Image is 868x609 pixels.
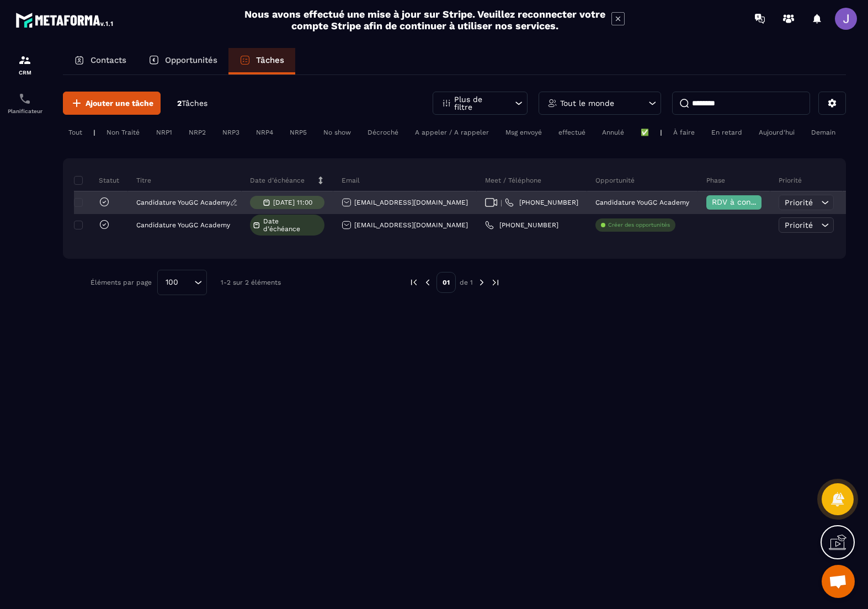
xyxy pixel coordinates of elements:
p: de 1 [460,278,473,287]
p: 2 [177,98,207,109]
p: Statut [77,176,119,185]
img: scheduler [18,92,31,105]
p: Priorité [779,176,802,185]
p: | [660,129,662,136]
button: Ajouter une tâche [63,92,161,115]
a: Opportunités [137,48,228,74]
img: logo [15,10,115,30]
a: Tâches [228,48,295,74]
div: A appeler / A rappeler [409,126,494,139]
p: 01 [436,272,456,293]
div: Msg envoyé [500,126,547,139]
a: [PHONE_NUMBER] [505,198,578,207]
p: Candidature YouGC Academy [136,221,230,229]
div: En retard [706,126,748,139]
p: Opportunités [165,55,217,65]
p: Plus de filtre [454,95,503,111]
a: formationformationCRM [3,45,47,84]
p: [DATE] 11:00 [273,199,312,206]
p: Tout le monde [560,99,614,107]
div: NRP2 [183,126,211,139]
img: next [477,277,487,287]
h2: Nous avons effectué une mise à jour sur Stripe. Veuillez reconnecter votre compte Stripe afin de ... [244,8,606,31]
input: Search for option [182,276,191,289]
div: NRP3 [217,126,245,139]
span: Ajouter une tâche [86,98,153,109]
div: effectué [553,126,591,139]
div: Décroché [362,126,404,139]
div: No show [318,126,356,139]
span: RDV à confimer ❓ [712,197,783,206]
div: Aujourd'hui [753,126,800,139]
p: 1-2 sur 2 éléments [221,279,281,286]
div: NRP5 [284,126,312,139]
p: | [93,129,95,136]
p: Éléments par page [90,279,152,286]
p: Candidature YouGC Academy [136,199,230,206]
p: Tâches [256,55,284,65]
img: formation [18,54,31,67]
div: Ouvrir le chat [822,565,855,598]
p: Planificateur [3,108,47,114]
p: Email [342,176,360,185]
img: prev [409,277,419,287]
span: | [500,199,502,207]
img: next [491,277,500,287]
div: Non Traité [101,126,145,139]
p: Créer des opportunités [608,221,670,229]
div: ✅ [635,126,654,139]
p: Opportunité [595,176,635,185]
a: schedulerschedulerPlanificateur [3,84,47,122]
a: Contacts [63,48,137,74]
span: Priorité [785,221,813,229]
div: Demain [806,126,841,139]
p: Titre [136,176,151,185]
span: Priorité [785,198,813,207]
p: CRM [3,70,47,76]
p: Meet / Téléphone [485,176,541,185]
div: À faire [668,126,700,139]
img: prev [423,277,433,287]
p: Phase [706,176,725,185]
div: Tout [63,126,88,139]
p: Date d’échéance [250,176,305,185]
div: NRP4 [251,126,279,139]
p: Candidature YouGC Academy [595,199,689,206]
span: Date d’échéance [263,217,322,233]
div: Search for option [157,270,207,295]
div: NRP1 [151,126,178,139]
a: [PHONE_NUMBER] [485,221,558,229]
span: 100 [162,276,182,289]
div: Annulé [597,126,630,139]
p: Contacts [90,55,126,65]
span: Tâches [182,99,207,108]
